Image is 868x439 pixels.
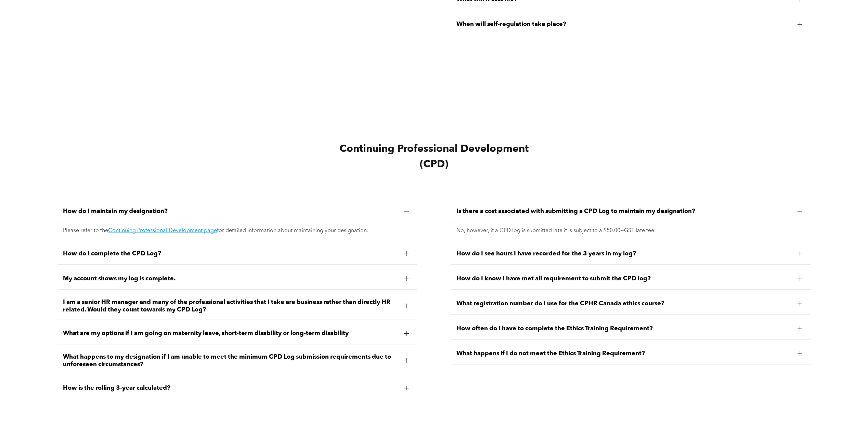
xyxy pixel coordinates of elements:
[63,353,399,368] span: What happens to my designation if I am unable to meet the minimum CPD Log submission requirements...
[63,250,399,257] span: How do I complete the CPD Log?
[456,208,792,215] span: Is there a cost associated with submitting a CPD Log to maintain my designation?
[456,300,792,307] span: What registration number do I use for the CPHR Canada ethics course?
[456,325,792,332] span: How often do I have to complete the Ethics Training Requirement?
[456,250,792,257] span: How do I see hours I have recorded for the 3 years in my log?
[63,275,399,282] span: My account shows my log is complete.
[456,21,792,28] span: When will self-regulation take place?
[63,330,399,337] span: What are my options if I am going on maternity leave, short-term disability or long-term disability
[456,228,805,234] p: No, however, if a CPD log is submitted late it is subject to a $50.00+GST late fee.
[63,298,399,314] span: I am a senior HR manager and many of the professional activities that I take are business rather ...
[63,384,399,392] span: How is the rolling 3-year calculated?
[339,144,529,170] span: Continuing Professional Development (CPD)
[456,350,792,357] span: What happens if I do not meet the Ethics Training Requirement?
[108,228,217,234] a: Continuing Professional Development page
[63,208,399,215] span: How do I maintain my designation?
[456,275,792,282] span: How do I know I have met all requirement to submit the CPD log?
[63,228,412,234] p: Please refer to the for detailed information about maintaining your designation.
